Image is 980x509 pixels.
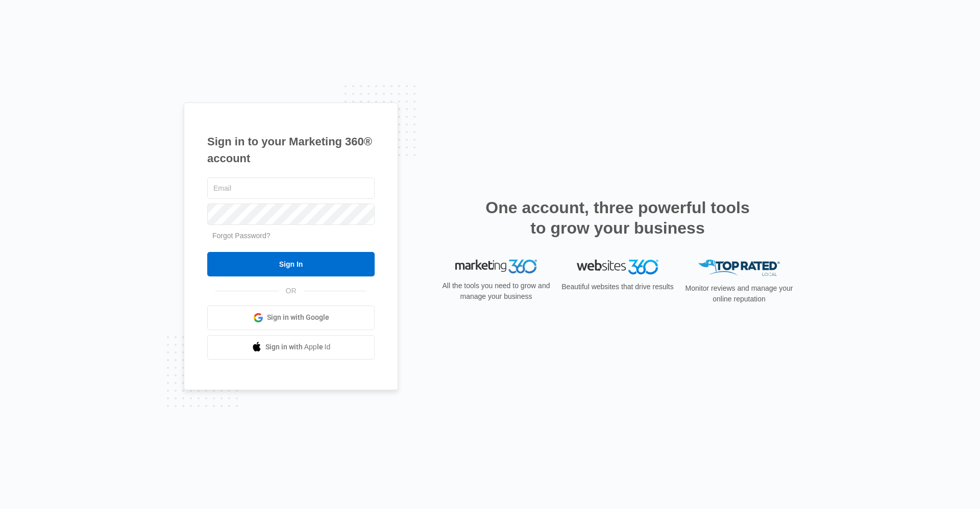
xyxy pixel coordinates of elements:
[207,133,375,167] h1: Sign in to your Marketing 360® account
[267,312,329,323] span: Sign in with Google
[682,283,796,304] p: Monitor reviews and manage your online reputation
[212,232,271,240] a: Forgot Password?
[265,342,331,352] span: Sign in with Apple Id
[207,177,375,199] input: Email
[560,282,675,292] p: Beautiful websites that drive results
[482,197,753,238] h2: One account, three powerful tools to grow your business
[207,335,375,360] a: Sign in with Apple Id
[698,260,780,276] img: Top Rated Local
[279,286,304,296] span: OR
[455,260,537,274] img: Marketing 360
[577,260,658,274] img: Websites 360
[207,306,375,330] a: Sign in with Google
[439,281,553,302] p: All the tools you need to grow and manage your business
[207,252,375,276] input: Sign In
